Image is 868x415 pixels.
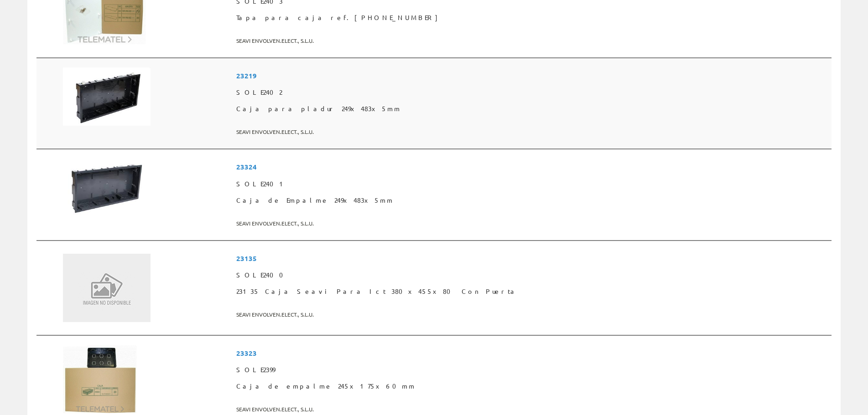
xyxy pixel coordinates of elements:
[236,307,828,322] span: SEAVI ENVOLVEN.ELECT., S.L.U.
[236,67,828,84] span: 23219
[63,254,151,322] img: Sin Imagen Disponible
[236,250,828,267] span: 23135
[63,67,151,126] img: Foto artículo Caja para pladur 249x483x5mm (192x127.76727272727)
[236,362,828,378] span: SOLE2399
[236,283,828,300] span: 23135 Caja Seavi Para Ict 380x455x80 Con Puerta
[236,159,828,175] span: 23324
[63,159,151,217] img: Foto artículo Caja de Empalme 249x483x5mm (192x127.76727272727)
[236,378,828,395] span: Caja de empalme 245x175x60mm
[236,192,828,209] span: Caja de Empalme 249x483x5mm
[236,176,828,192] span: SOLE2401
[236,10,828,26] span: Tapa para caja ref.[PHONE_NUMBER]
[236,84,828,101] span: SOLE2402
[236,101,828,117] span: Caja para pladur 249x483x5mm
[236,216,828,231] span: SEAVI ENVOLVEN.ELECT., S.L.U.
[236,124,828,139] span: SEAVI ENVOLVEN.ELECT., S.L.U.
[63,345,137,413] img: Foto artículo Caja de empalme 245x175x60mm (162.33766233766x150)
[236,33,828,48] span: SEAVI ENVOLVEN.ELECT., S.L.U.
[236,345,828,362] span: 23323
[236,267,828,283] span: SOLE2400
